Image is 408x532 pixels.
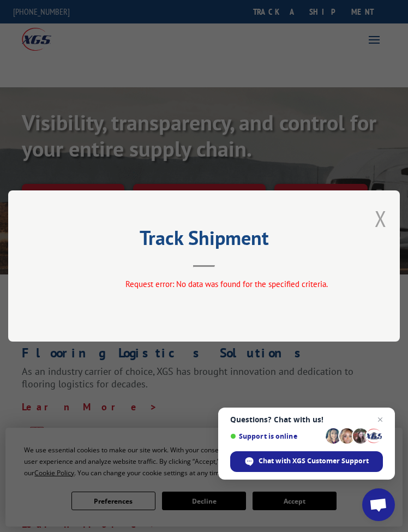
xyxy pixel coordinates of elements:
span: Support is online [230,432,322,440]
h2: Track Shipment [63,230,345,251]
span: Questions? Chat with us! [230,415,383,424]
div: Chat with XGS Customer Support [230,451,383,472]
span: Chat with XGS Customer Support [259,456,369,466]
span: Request error: No data was found for the specified criteria. [125,279,327,289]
div: Open chat [362,488,395,521]
span: Close chat [374,413,387,426]
button: Close modal [374,204,386,233]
